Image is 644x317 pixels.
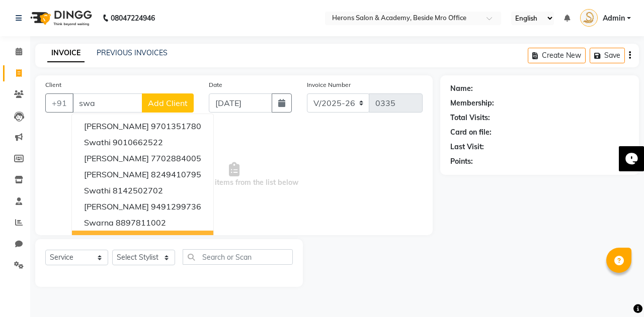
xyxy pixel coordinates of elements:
span: Swathi [84,137,111,147]
label: Date [209,80,222,89]
span: swarna [84,218,114,228]
span: [PERSON_NAME] [84,121,149,131]
ngb-highlight: 9010662522 [113,137,163,147]
a: PREVIOUS INVOICES [97,48,168,57]
button: Create New [528,48,586,63]
img: logo [26,4,95,32]
button: Save [590,48,625,63]
div: Last Visit: [450,142,484,152]
span: [PERSON_NAME] [84,234,149,244]
img: Admin [580,9,598,27]
div: Points: [450,156,473,167]
span: [PERSON_NAME] [84,201,149,212]
b: 08047224946 [111,4,155,32]
ngb-highlight: 7702884005 [151,153,201,163]
button: Add Client [142,93,194,113]
div: Card on file: [450,127,492,138]
span: Admin [603,13,625,24]
ngb-highlight: 8142502702 [113,185,163,195]
ngb-highlight: 8249410795 [151,169,201,179]
label: Client [45,80,61,89]
span: swathi [84,185,111,195]
ngb-highlight: 8897811002 [116,218,166,228]
input: Search or Scan [183,249,293,265]
span: [PERSON_NAME] [84,153,149,163]
span: Select & add items from the list below [45,125,423,225]
ngb-highlight: 9701351780 [151,121,201,131]
div: Name: [450,83,473,94]
input: Search by Name/Mobile/Email/Code [72,93,142,113]
ngb-highlight: 9491299736 [151,201,201,212]
span: [PERSON_NAME] [84,169,149,179]
ngb-highlight: 6300477940 [151,234,201,244]
button: +91 [45,93,73,113]
div: Membership: [450,98,494,109]
a: INVOICE [47,44,85,62]
span: Add Client [148,98,188,108]
div: Total Visits: [450,113,490,123]
label: Invoice Number [307,80,351,89]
